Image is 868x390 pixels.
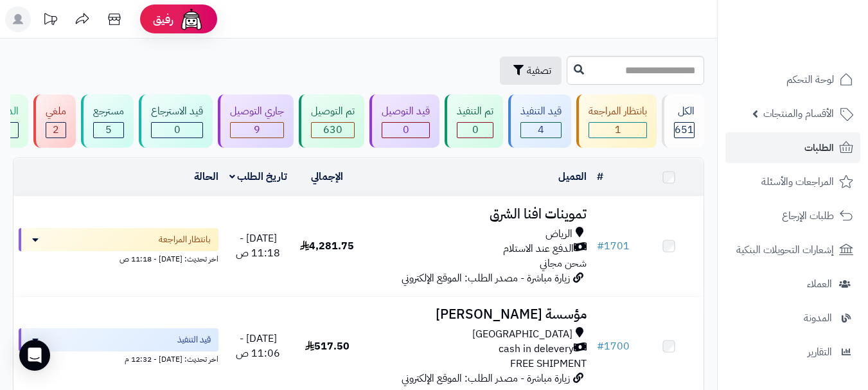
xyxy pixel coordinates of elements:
span: 4,281.75 [300,238,354,254]
span: cash in delevery [499,342,574,357]
img: ai-face.png [179,6,204,32]
span: إشعارات التحويلات البنكية [736,241,834,259]
a: العملاء [725,269,860,299]
a: العميل [558,169,587,184]
span: بانتظار المراجعة [159,233,211,246]
span: شحن مجاني [540,256,587,271]
a: تم التنفيذ 0 [442,94,506,148]
a: لوحة التحكم [725,64,860,95]
a: التقارير [725,337,860,368]
div: 9 [231,123,283,137]
a: المدونة [725,303,860,333]
a: #1701 [597,238,630,254]
div: قيد التوصيل [382,104,430,119]
div: Open Intercom Messenger [19,340,50,371]
span: الرياض [545,227,572,242]
a: الحالة [194,169,218,184]
a: الإجمالي [311,169,343,184]
a: تحديثات المنصة [34,6,66,35]
span: 0 [472,122,479,137]
span: لوحة التحكم [786,71,834,89]
a: الكل651 [659,94,707,148]
a: قيد الاسترجاع 0 [136,94,215,148]
span: رفيق [153,12,173,27]
div: قيد الاسترجاع [151,104,203,119]
a: قيد التوصيل 0 [367,94,442,148]
div: اخر تحديث: [DATE] - 11:18 ص [19,251,218,265]
span: 0 [403,122,409,137]
a: ملغي 2 [31,94,78,148]
span: 630 [323,122,342,137]
a: # [597,169,603,184]
h3: تموينات افنا الشرق [367,207,587,222]
a: #1700 [597,339,630,354]
span: [DATE] - 11:06 ص [236,331,280,361]
div: 0 [382,123,429,137]
div: 5 [94,123,123,137]
span: المدونة [804,309,832,327]
span: FREE SHIPMENT [510,356,587,371]
div: قيد التنفيذ [520,104,562,119]
span: زيارة مباشرة - مصدر الطلب: الموقع الإلكتروني [402,270,570,286]
span: العملاء [807,275,832,293]
span: تصفية [527,63,551,78]
div: 2 [46,123,66,137]
span: 5 [105,122,112,137]
div: 4 [521,123,561,137]
span: 1 [615,122,621,137]
a: المراجعات والأسئلة [725,166,860,197]
span: التقارير [808,343,832,361]
span: 9 [254,122,260,137]
span: 517.50 [305,339,350,354]
span: 2 [53,122,59,137]
a: بانتظار المراجعة 1 [574,94,659,148]
div: جاري التوصيل [230,104,284,119]
span: الطلبات [804,139,834,157]
button: تصفية [500,57,562,85]
span: الدفع عند الاستلام [503,242,574,256]
div: بانتظار المراجعة [589,104,647,119]
div: 0 [457,123,493,137]
a: تم التوصيل 630 [296,94,367,148]
div: اخر تحديث: [DATE] - 12:32 م [19,351,218,365]
a: الطلبات [725,132,860,163]
div: تم التوصيل [311,104,355,119]
span: 0 [174,122,181,137]
h3: مؤسسة [PERSON_NAME] [367,307,587,322]
span: [GEOGRAPHIC_DATA] [472,327,572,342]
span: 4 [538,122,544,137]
span: # [597,339,604,354]
span: [DATE] - 11:18 ص [236,231,280,261]
span: المراجعات والأسئلة [761,173,834,191]
div: مسترجع [93,104,124,119]
div: الكل [674,104,695,119]
a: إشعارات التحويلات البنكية [725,235,860,265]
a: جاري التوصيل 9 [215,94,296,148]
div: 1 [589,123,646,137]
div: 630 [312,123,354,137]
span: # [597,238,604,254]
span: طلبات الإرجاع [782,207,834,225]
a: مسترجع 5 [78,94,136,148]
img: logo-2.png [781,36,856,63]
a: قيد التنفيذ 4 [506,94,574,148]
div: تم التنفيذ [457,104,493,119]
div: 0 [152,123,202,137]
a: تاريخ الطلب [229,169,288,184]
span: زيارة مباشرة - مصدر الطلب: الموقع الإلكتروني [402,371,570,386]
a: طلبات الإرجاع [725,200,860,231]
span: 651 [675,122,694,137]
span: قيد التنفيذ [177,333,211,346]
div: ملغي [46,104,66,119]
span: الأقسام والمنتجات [763,105,834,123]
